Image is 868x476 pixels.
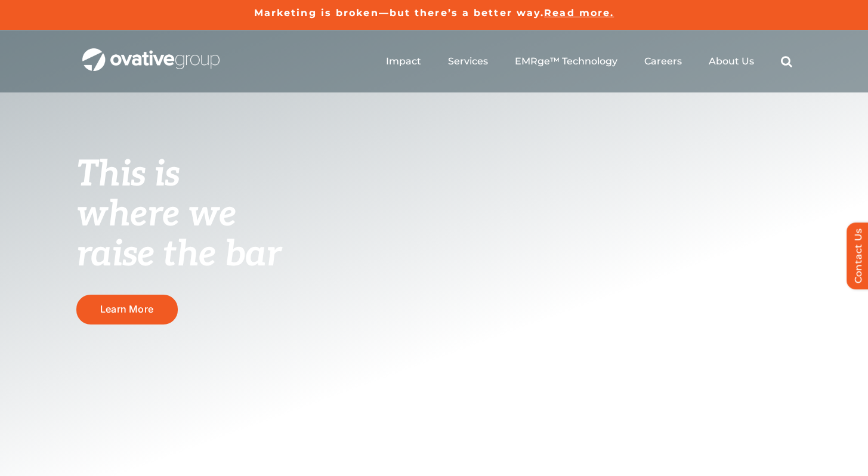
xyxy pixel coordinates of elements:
[76,295,178,324] a: Learn More
[448,55,488,67] a: Services
[100,304,153,315] span: Learn More
[644,55,682,67] a: Careers
[254,7,545,18] a: Marketing is broken—but there’s a better way.
[709,55,754,67] a: About Us
[82,47,220,58] a: OG_Full_horizontal_WHT
[515,55,617,67] a: EMRge™ Technology
[386,55,421,67] a: Impact
[386,42,792,81] nav: Menu
[544,7,614,18] a: Read more.
[781,55,792,67] a: Search
[76,153,180,196] span: This is
[76,193,281,276] span: where we raise the bar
